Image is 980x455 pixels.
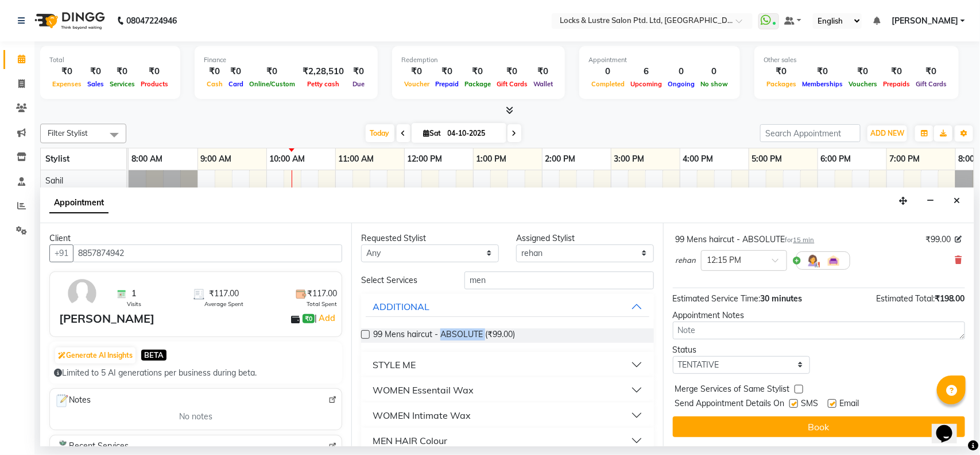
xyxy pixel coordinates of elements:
div: ₹0 [107,65,138,78]
span: Voucher [401,80,432,88]
div: Finance [204,55,369,65]
a: 4:00 PM [680,151,716,167]
span: Appointment [49,193,109,213]
span: Notes [55,393,91,408]
i: Edit price [955,236,962,243]
span: Upcoming [627,80,665,88]
span: Packages [764,80,799,88]
span: ADD NEW [870,129,904,137]
span: | [315,311,337,325]
a: 6:00 PM [818,151,854,167]
a: 3:00 PM [611,151,648,167]
img: Hairdresser.png [806,254,820,267]
span: Expenses [49,80,84,88]
span: Filter Stylist [48,128,88,137]
a: 2:00 PM [543,151,579,167]
input: Search Appointment [760,124,861,142]
a: 10:00 AM [267,151,308,167]
span: Gift Cards [494,80,530,88]
span: Estimated Service Time: [673,293,761,304]
button: MEN HAIR Colour [366,430,649,451]
span: ₹198.00 [935,293,965,304]
span: Recent Services [55,440,129,454]
div: ₹0 [226,65,246,78]
span: Ongoing [665,80,698,88]
span: Estimated Total: [876,293,935,304]
div: ₹0 [494,65,530,78]
button: Close [948,192,965,210]
span: Sahil [45,175,63,186]
span: Prepaid [432,80,462,88]
span: ₹117.00 [209,288,239,300]
span: rehan [676,255,696,266]
a: 1:00 PM [474,151,510,167]
small: for [785,236,815,244]
div: ₹2,28,510 [298,65,348,78]
span: 99 Mens haircut - ABSOLUTE (₹99.00) [373,328,515,343]
a: 5:00 PM [749,151,785,167]
div: Status [673,344,811,356]
div: 0 [665,65,698,78]
span: Prepaids [880,80,913,88]
span: SMS [801,397,819,412]
div: ₹0 [530,65,556,78]
span: Sat [421,129,444,137]
span: Memberships [799,80,846,88]
div: [PERSON_NAME] [59,310,154,327]
div: Appointment [588,55,731,65]
button: Book [673,416,965,437]
div: STYLE ME [373,358,416,372]
span: Petty cash [304,80,342,88]
div: Total [49,55,171,65]
button: Generate AI Insights [55,347,135,364]
button: ADDITIONAL [366,296,649,317]
div: Client [49,232,342,244]
span: Services [107,80,138,88]
div: Assigned Stylist [516,232,654,244]
span: Cash [204,80,226,88]
span: Send Appointment Details On [675,397,785,412]
span: Package [462,80,494,88]
iframe: chat widget [932,409,969,443]
div: Appointment Notes [673,309,965,322]
b: 08047224946 [126,5,177,37]
span: Wallet [530,80,556,88]
span: ₹99.00 [925,234,951,246]
div: Select Services [353,274,456,286]
span: 15 min [793,236,815,244]
span: ₹0 [303,314,315,323]
span: Email [840,397,859,412]
span: Visits [127,300,141,308]
div: ₹0 [204,65,226,78]
span: No notes [179,411,212,423]
div: ₹0 [846,65,880,78]
span: Card [226,80,246,88]
span: Online/Custom [246,80,298,88]
span: BETA [141,350,166,361]
input: Search by Name/Mobile/Email/Code [73,244,342,262]
span: ₹117.00 [307,288,337,300]
div: ₹0 [138,65,171,78]
span: Merge Services of Same Stylist [675,383,790,397]
div: ₹0 [913,65,950,78]
span: Completed [588,80,627,88]
div: ₹0 [432,65,462,78]
div: ₹0 [462,65,494,78]
span: Average Spent [204,300,243,308]
span: [PERSON_NAME] [892,15,958,27]
span: Products [138,80,171,88]
div: 6 [627,65,665,78]
div: ₹0 [348,65,369,78]
img: avatar [65,277,99,310]
a: Add [317,311,337,325]
div: 0 [588,65,627,78]
div: ₹0 [799,65,846,78]
span: Sales [84,80,107,88]
div: WOMEN Intimate Wax [373,408,471,422]
button: WOMEN Essentail Wax [366,380,649,400]
div: ADDITIONAL [373,300,429,313]
div: MEN HAIR Colour [373,434,447,448]
button: +91 [49,244,73,262]
div: ₹0 [401,65,432,78]
button: STYLE ME [366,354,649,375]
